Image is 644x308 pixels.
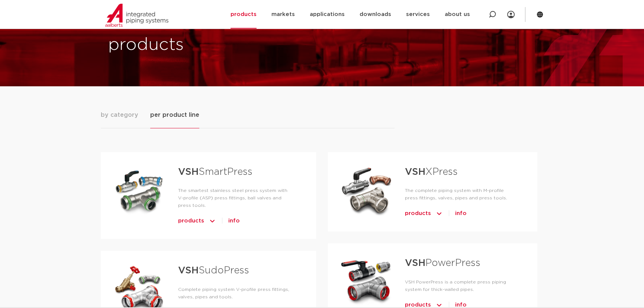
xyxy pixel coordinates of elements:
[178,188,287,208] font: The smartest stainless steel press system with V-profile (ASP) press fittings, ball valves and pr...
[178,167,252,177] a: VSHSmartPress
[231,12,257,17] font: products
[425,258,480,268] font: PowerPress
[405,302,431,308] font: products
[405,188,507,200] font: The complete piping system with M-profile press fittings, valves, pipes and press tools.
[455,211,467,216] font: info
[178,266,199,275] font: VSH
[405,167,425,177] font: VSH
[108,36,184,53] font: products
[209,215,216,227] img: icon-chevron-up-1.svg
[199,167,252,177] font: SmartPress
[310,12,345,17] font: applications
[360,12,391,17] font: downloads
[178,167,199,177] font: VSH
[405,167,458,177] a: VSHXPress
[228,215,240,227] a: info
[435,208,443,219] img: icon-chevron-up-1.svg
[178,287,289,299] font: Complete piping system V-profile press fittings, valves, pipes and tools.
[455,302,467,308] font: info
[406,12,430,17] font: services
[455,208,467,219] a: info
[425,167,458,177] font: XPress
[199,266,249,275] font: SudoPress
[445,12,470,17] font: about us
[178,266,249,275] a: VSHSudoPress
[405,211,431,216] font: products
[228,218,240,224] font: info
[101,112,138,118] font: by category
[405,258,480,268] a: VSHPowerPress
[150,112,199,118] font: per product line
[178,218,204,224] font: products
[271,12,295,17] font: markets
[405,258,425,268] font: VSH
[405,280,506,292] font: VSH PowerPress is a complete press piping system for thick-walled pipes.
